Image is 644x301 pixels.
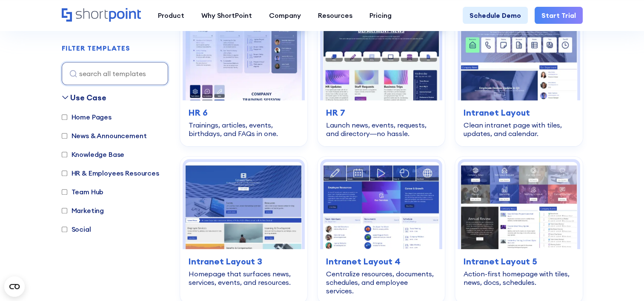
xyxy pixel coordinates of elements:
img: Intranet Layout 5 – SharePoint Page Template: Action-first homepage with tiles, news, docs, sched... [461,162,577,249]
label: News & Announcement [62,131,147,141]
h3: Intranet Layout 3 [189,255,299,268]
div: Resources [318,10,352,20]
div: Launch news, events, requests, and directory—no hassle. [326,121,436,138]
a: Resources [309,7,361,24]
iframe: Chat Widget [601,260,644,301]
div: Why ShortPoint [201,10,252,20]
h3: Intranet Layout 4 [326,255,436,268]
div: Action-first homepage with tiles, news, docs, schedules. [464,270,574,287]
label: Team Hub [62,187,104,197]
div: Trainings, articles, events, birthdays, and FAQs in one. [189,121,299,138]
a: Start Trial [535,7,583,24]
label: HR & Employees Resources [62,168,159,178]
input: Social [62,227,67,232]
div: Pricing [369,10,392,20]
a: Intranet Layout – SharePoint Page Design: Clean intranet page with tiles, updates, and calendar.I... [455,7,582,146]
img: Intranet Layout – SharePoint Page Design: Clean intranet page with tiles, updates, and calendar. [461,13,577,100]
a: Product [149,7,193,24]
input: HR & Employees Resources [62,170,67,176]
div: Centralize resources, documents, schedules, and employee services. [326,270,436,295]
label: Social [62,224,91,234]
div: Product [158,10,184,20]
label: Knowledge Base [62,149,125,159]
input: Marketing [62,208,67,213]
input: Knowledge Base [62,152,67,157]
h2: FILTER TEMPLATES [62,45,130,52]
a: Why ShortPoint [193,7,260,24]
div: Clean intranet page with tiles, updates, and calendar. [464,121,574,138]
h3: Intranet Layout 5 [464,255,574,268]
input: Home Pages [62,114,67,120]
img: HR 7 – HR SharePoint Template: Launch news, events, requests, and directory—no hassle. [323,13,439,100]
input: Team Hub [62,189,67,195]
label: Marketing [62,205,104,216]
a: Home [62,8,141,23]
a: Company [260,7,309,24]
div: Homepage that surfaces news, services, events, and resources. [189,270,299,287]
h3: HR 6 [189,106,299,119]
h3: Intranet Layout [464,106,574,119]
button: Open CMP widget [4,276,25,297]
img: Intranet Layout 3 – SharePoint Homepage Template: Homepage that surfaces news, services, events, ... [186,162,302,249]
a: Schedule Demo [463,7,528,24]
input: search all templates [62,62,168,85]
a: Pricing [361,7,400,24]
a: HR 6 – HR SharePoint Site Template: Trainings, articles, events, birthdays, and FAQs in one.HR 6T... [180,7,307,146]
a: HR 7 – HR SharePoint Template: Launch news, events, requests, and directory—no hassle.HR 7Launch ... [318,7,445,146]
img: HR 6 – HR SharePoint Site Template: Trainings, articles, events, birthdays, and FAQs in one. [186,13,302,100]
h3: HR 7 [326,106,436,119]
img: Intranet Layout 4 – Intranet Page Template: Centralize resources, documents, schedules, and emplo... [323,162,439,249]
input: News & Announcement [62,133,67,139]
div: Use Case [70,92,106,103]
label: Home Pages [62,112,112,122]
div: Company [269,10,301,20]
